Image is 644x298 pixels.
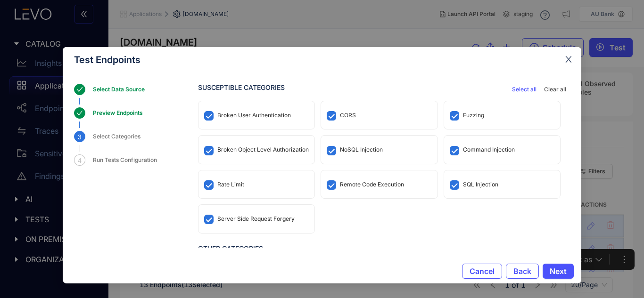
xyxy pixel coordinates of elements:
div: Preview Endpoints [93,107,149,119]
span: Select all [512,86,537,93]
span: Cancel [470,267,495,275]
div: Broken User Authentication [217,112,291,119]
button: Close [556,47,581,72]
div: Test Endpoints [74,55,570,65]
div: 3Select Categories [74,131,198,153]
div: Fuzzing [463,112,484,119]
div: Select Data Source [93,84,150,95]
span: 4 [78,157,82,164]
button: Clear all [540,84,570,95]
div: Remote Code Execution [340,181,404,188]
span: check [76,86,83,93]
div: Command Injection [463,146,515,153]
div: Run Tests Configuration [93,154,163,166]
div: 4Run Tests Configuration [74,154,198,177]
span: Clear all [544,247,566,254]
span: close [564,55,573,64]
button: Back [506,264,539,279]
div: NoSQL Injection [340,146,383,153]
button: Select all [508,245,540,256]
button: Clear all [540,245,570,256]
div: Select Categories [93,131,146,142]
span: Back [513,267,531,275]
span: check [76,110,83,116]
span: Select all [512,247,537,254]
span: 3 [78,133,82,141]
span: Next [550,267,567,275]
div: Rate Limit [217,181,244,188]
button: Next [543,264,574,279]
div: Select Data Source [74,84,198,106]
span: Clear all [544,86,566,93]
div: SQL Injection [463,181,498,188]
div: Broken Object Level Authorization [217,146,309,153]
h3: Other Categories [198,245,263,253]
h3: Susceptible Categories [198,84,285,92]
button: Select all [508,84,540,95]
button: Cancel [462,264,502,279]
div: CORS [340,112,356,119]
div: Server Side Request Forgery [217,216,295,222]
div: Preview Endpoints [74,107,198,130]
